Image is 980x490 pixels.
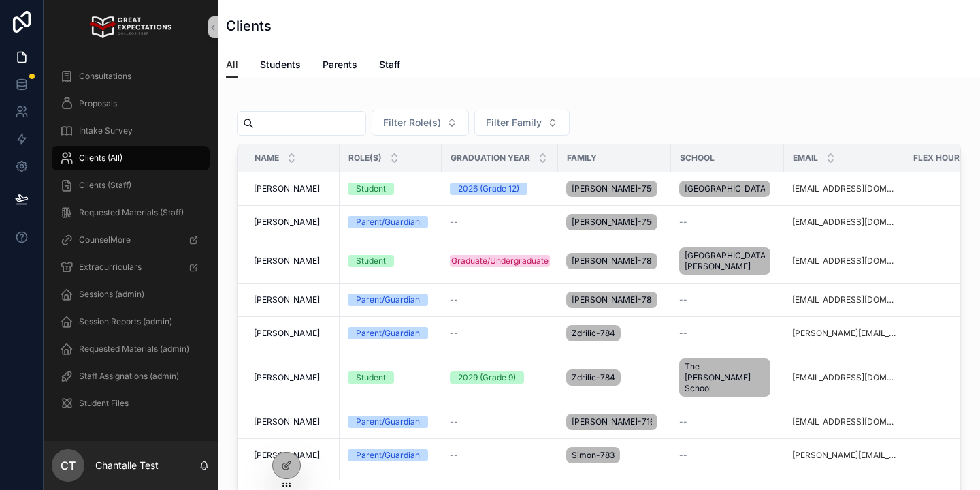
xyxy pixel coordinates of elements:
[254,328,320,339] span: [PERSON_NAME]
[254,217,331,228] a: [PERSON_NAME]
[79,371,179,382] span: Staff Assignations (admin)
[356,371,386,384] div: Student
[254,256,331,266] a: [PERSON_NAME]
[450,328,550,339] a: --
[572,294,652,305] span: [PERSON_NAME]-785
[79,343,189,354] span: Requested Materials (admin)
[254,416,331,427] a: [PERSON_NAME]
[52,64,210,89] a: Consultations
[356,327,420,339] div: Parent/Guardian
[679,416,776,427] a: --
[792,256,896,266] a: [EMAIL_ADDRESS][DOMAIN_NAME]
[44,55,218,433] div: scrollable content
[254,183,320,194] span: [PERSON_NAME]
[792,217,896,228] a: [EMAIL_ADDRESS][DOMAIN_NAME]
[572,256,652,266] span: [PERSON_NAME]-785
[348,371,434,384] a: Student
[79,398,129,409] span: Student Files
[254,183,331,194] a: [PERSON_NAME]
[79,71,131,82] span: Consultations
[226,16,272,35] h1: Clients
[255,153,279,164] span: Name
[79,98,117,109] span: Proposals
[792,450,896,461] a: [PERSON_NAME][EMAIL_ADDRESS][DOMAIN_NAME]
[572,416,652,427] span: [PERSON_NAME]-716
[792,183,896,194] a: [EMAIL_ADDRESS][DOMAIN_NAME]
[254,217,320,228] span: [PERSON_NAME]
[79,153,122,164] span: Clients (All)
[323,52,357,80] a: Parents
[52,119,210,143] a: Intake Survey
[254,450,320,461] span: [PERSON_NAME]
[679,328,687,339] span: --
[566,178,663,200] a: [PERSON_NAME]-756
[52,255,210,279] a: Extracurriculars
[566,289,663,311] a: [PERSON_NAME]-785
[226,52,238,78] a: All
[254,294,331,305] a: [PERSON_NAME]
[566,211,663,233] a: [PERSON_NAME]-756
[450,450,550,461] a: --
[61,457,76,474] span: CT
[52,91,210,116] a: Proposals
[450,183,550,195] a: 2026 (Grade 12)
[260,52,301,80] a: Students
[254,294,320,305] span: [PERSON_NAME]
[348,255,434,267] a: Student
[356,255,386,267] div: Student
[450,217,458,228] span: --
[474,110,570,136] button: Select Button
[79,207,184,218] span: Requested Materials (Staff)
[792,416,896,427] a: [EMAIL_ADDRESS][DOMAIN_NAME]
[679,294,776,305] a: --
[348,294,434,306] a: Parent/Guardian
[566,444,663,466] a: Simon-783
[679,294,687,305] span: --
[458,371,516,384] div: 2029 (Grade 9)
[451,153,530,164] span: Graduation Year
[254,256,320,266] span: [PERSON_NAME]
[254,328,331,339] a: [PERSON_NAME]
[572,183,652,194] span: [PERSON_NAME]-756
[450,328,458,339] span: --
[792,372,896,383] a: [EMAIL_ADDRESS][DOMAIN_NAME]
[348,216,434,228] a: Parent/Guardian
[685,183,765,194] span: [GEOGRAPHIC_DATA]
[450,450,458,461] span: --
[79,125,133,136] span: Intake Survey
[52,146,210,170] a: Clients (All)
[450,217,550,228] a: --
[792,328,896,339] a: [PERSON_NAME][EMAIL_ADDRESS][DOMAIN_NAME]
[372,110,469,136] button: Select Button
[254,416,320,427] span: [PERSON_NAME]
[566,322,663,344] a: Zdrilic-784
[450,416,458,427] span: --
[348,327,434,339] a: Parent/Guardian
[356,183,386,195] div: Student
[52,309,210,334] a: Session Reports (admin)
[566,250,663,272] a: [PERSON_NAME]-785
[254,450,331,461] a: [PERSON_NAME]
[79,234,131,245] span: CounselMore
[52,173,210,198] a: Clients (Staff)
[486,116,542,129] span: Filter Family
[450,416,550,427] a: --
[679,416,687,427] span: --
[793,153,818,164] span: Email
[566,367,663,388] a: Zdrilic-784
[572,372,615,383] span: Zdrilic-784
[260,58,301,72] span: Students
[348,449,434,461] a: Parent/Guardian
[450,255,550,267] a: Graduate/Undergraduate
[567,153,597,164] span: Family
[572,217,652,228] span: [PERSON_NAME]-756
[792,294,896,305] a: [EMAIL_ADDRESS][DOMAIN_NAME]
[679,450,776,461] a: --
[79,262,142,273] span: Extracurriculars
[685,250,765,272] span: [GEOGRAPHIC_DATA][PERSON_NAME]
[254,372,320,383] span: [PERSON_NAME]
